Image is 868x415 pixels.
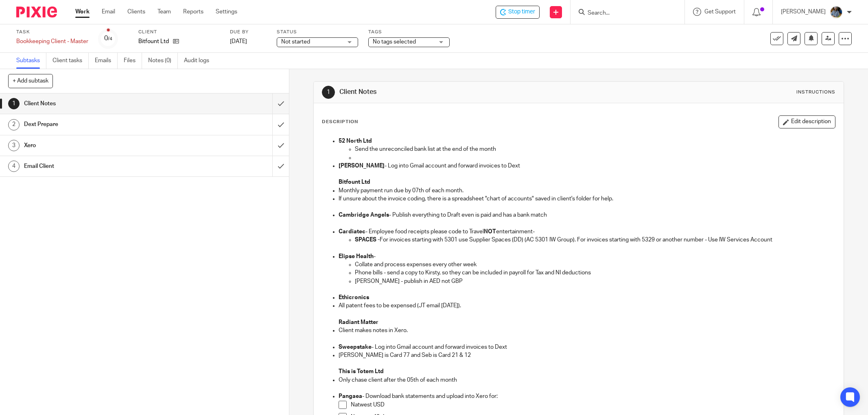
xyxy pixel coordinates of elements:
a: Reports [183,8,203,16]
h1: Client Notes [24,98,184,110]
strong: 52 North Ltd [339,138,372,144]
label: Tags [368,29,450,35]
img: Jaskaran%20Singh.jpeg [830,6,843,19]
div: 3 [8,140,20,151]
input: Search [587,10,660,17]
a: Emails [95,53,118,69]
p: Collate and process expenses every other week [355,261,835,269]
strong: NOT [484,229,496,235]
label: Due by [230,29,267,35]
strong: Pangaea [339,393,362,399]
div: Instructions [796,89,835,96]
div: 1 [8,98,20,109]
label: Task [16,29,88,35]
h1: Email Client [24,160,184,172]
a: Work [75,8,90,16]
strong: Bitfount Ltd [339,179,370,185]
div: 0 [104,34,112,43]
div: Bitfount Ltd - Bookkeeping Client - Master [496,6,540,19]
p: - Employee food receipts please code to Travel entertainment- [339,228,835,236]
p: - Log into Gmail account and forward invoices to Dext [339,162,835,170]
a: Audit logs [184,53,215,69]
p: Client makes notes in Xero. [339,326,835,335]
strong: Elipse Health [339,254,374,259]
h1: Client Notes [339,88,596,96]
p: Monthly payment run due by 07th of each month. [339,187,835,195]
span: Get Support [704,9,736,15]
p: Only chase client after the 05th of each month [339,376,835,384]
p: Natwest USD [351,401,835,409]
p: [PERSON_NAME] - publish in AED not GBP [355,277,835,285]
button: Edit description [778,115,835,128]
span: [DATE] [230,39,247,44]
p: Phone bills - send a copy to Kirsty, so they can be included in payroll for Tax and NI deductions [355,269,835,277]
p: - Download bank statements and upload into Xero for: [339,392,835,400]
span: No tags selected [373,39,416,45]
a: Client tasks [52,53,89,69]
p: - [339,252,835,261]
label: Client [138,29,220,35]
p: All patent fees to be expensed (JT email [DATE]). [339,302,835,310]
p: Send the unreconciled bank list at the end of the month [355,145,835,153]
strong: Sweepstake [339,344,372,350]
strong: This is Totem Ltd [339,369,384,374]
label: Status [277,29,358,35]
p: For invoices starting with 5301 use Supplier Spaces (DD) (AC 5301 IW Group). For invoices startin... [355,236,835,244]
h1: Dext Prepare [24,118,184,130]
a: Settings [216,8,237,16]
a: Email [102,8,115,16]
p: - Publish everything to Draft even is paid and has a bank match [339,211,835,219]
strong: Cardiatec [339,229,365,235]
a: Team [157,8,171,16]
strong: SPACES - [355,237,380,243]
strong: Radiant Matter [339,319,378,325]
p: Bitfount Ltd [138,37,169,46]
strong: Ethicronics [339,295,369,300]
button: + Add subtask [8,74,53,88]
span: Not started [281,39,310,45]
p: [PERSON_NAME] [781,8,826,16]
a: Subtasks [16,53,46,69]
small: /4 [108,37,112,41]
strong: [PERSON_NAME] [339,163,385,169]
a: Clients [127,8,145,16]
div: Bookkeeping Client - Master [16,37,88,46]
p: - Log into Gmail account and forward invoices to Dext [339,343,835,351]
a: Notes (0) [148,53,178,69]
span: Stop timer [508,8,535,16]
strong: Cambridge Angels [339,212,389,218]
a: Files [124,53,142,69]
p: Description [322,119,358,125]
div: 1 [322,86,335,99]
div: 2 [8,119,20,130]
h1: Xero [24,139,184,152]
div: 4 [8,161,20,172]
p: If unsure about the invoice coding, there is a spreadsheet "chart of accounts" saved in client's ... [339,195,835,203]
p: [PERSON_NAME] is Card 77 and Seb is Card 21 & 12 [339,351,835,359]
img: Pixie [16,7,57,17]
